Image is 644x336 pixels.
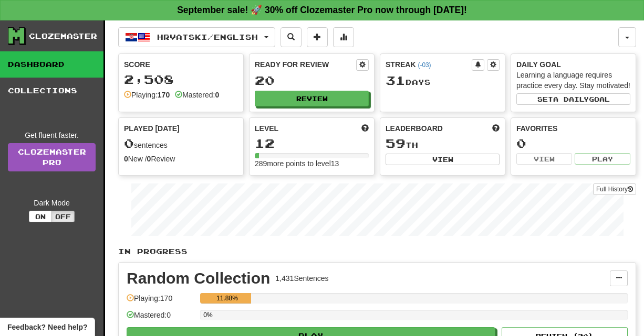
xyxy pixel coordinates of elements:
div: Get fluent faster. [8,130,96,140]
p: In Progress [118,246,636,257]
button: More stats [333,27,354,47]
button: On [29,211,52,222]
div: Playing: [124,90,170,100]
strong: 170 [158,91,170,99]
a: (-03) [418,61,431,69]
span: Leaderboard [386,123,443,134]
strong: 0 [124,155,128,163]
button: Review [255,91,369,106]
span: Score more points to level up [361,123,369,134]
div: Streak [386,59,472,70]
div: Favorites [516,123,630,134]
div: Ready for Review [255,59,356,70]
span: This week in points, UTC [492,123,500,134]
strong: 0 [215,91,219,99]
div: Clozemaster [29,31,97,41]
div: Daily Goal [516,59,630,70]
span: 31 [386,73,406,88]
div: Mastered: [175,90,219,100]
div: Mastered: 0 [127,310,195,327]
button: Hrvatski/English [118,27,275,47]
div: New / Review [124,154,238,164]
span: Open feedback widget [7,322,87,332]
button: Add sentence to collection [307,27,328,47]
div: Day s [386,74,500,88]
div: 20 [255,74,369,87]
span: Played [DATE] [124,123,180,134]
span: a daily [553,95,589,103]
button: Off [51,211,75,222]
span: Level [255,123,278,134]
button: View [516,153,572,165]
div: 12 [255,137,369,150]
div: 0 [516,137,630,150]
div: 11.88% [203,293,251,304]
div: Playing: 170 [127,293,195,310]
button: Play [575,153,630,165]
span: 0 [124,136,134,150]
button: Seta dailygoal [516,93,630,105]
button: Search sentences [281,27,302,47]
strong: September sale! 🚀 30% off Clozemaster Pro now through [DATE]! [177,5,467,15]
button: View [386,154,500,165]
span: 59 [386,136,406,150]
button: Full History [593,183,636,195]
div: 1,431 Sentences [275,273,328,284]
div: 2,508 [124,73,238,86]
a: ClozemasterPro [8,143,96,171]
div: sentences [124,137,238,150]
div: th [386,137,500,150]
div: 289 more points to level 13 [255,158,369,169]
div: Score [124,59,238,70]
strong: 0 [147,155,151,163]
div: Random Collection [127,270,270,286]
div: Dark Mode [8,198,96,208]
span: Hrvatski / English [157,32,258,41]
div: Learning a language requires practice every day. Stay motivated! [516,70,630,91]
